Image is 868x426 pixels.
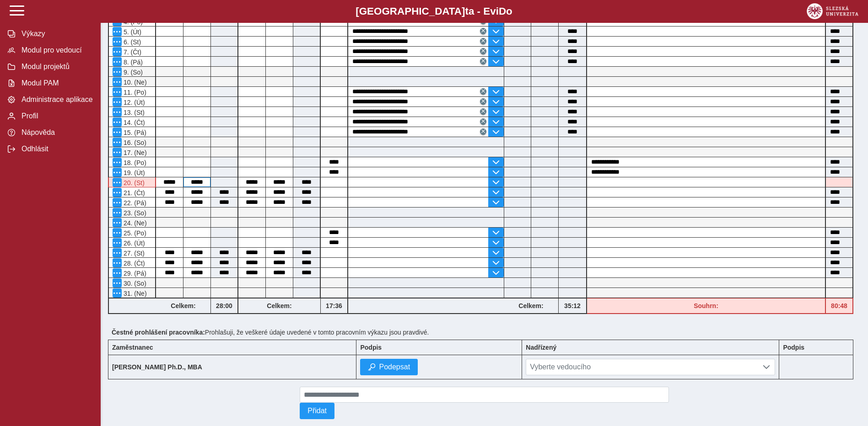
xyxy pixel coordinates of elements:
span: 8. (Pá) [122,59,143,66]
button: Menu [113,268,122,277]
span: 19. (Út) [122,169,145,176]
span: 12. (Út) [122,99,145,106]
span: t [465,5,468,17]
span: 22. (Pá) [122,199,146,207]
button: Menu [113,238,122,247]
button: Menu [113,37,122,46]
button: Menu [113,228,122,237]
button: Menu [113,117,122,127]
span: Administrace aplikace [19,96,93,104]
span: Nápověda [19,128,93,137]
button: Menu [113,77,122,86]
button: Menu [113,168,122,177]
button: Menu [113,148,122,157]
span: 27. (St) [122,250,145,257]
button: Menu [113,27,122,36]
b: 17:36 [321,302,347,309]
div: Fond pracovní doby (67:12 h) a součet hodin (80:48 h) se neshodují! [587,298,826,314]
span: 17. (Ne) [122,149,147,156]
b: 28:00 [211,302,237,309]
button: Menu [113,47,122,56]
span: Modul PAM [19,79,93,87]
span: 9. (So) [122,69,143,76]
div: Konec pracovní směny je před jejím začátkem! [108,177,156,187]
span: Modul pro vedoucí [19,46,93,54]
span: Přidat [307,407,327,415]
span: 21. (Čt) [122,189,145,197]
span: o [506,5,512,17]
span: 20. (St) [122,179,145,186]
span: Profil [19,112,93,120]
span: 10. (Ne) [122,79,147,86]
span: 16. (So) [122,139,146,146]
span: 14. (Čt) [122,119,145,126]
span: 30. (So) [122,280,146,287]
span: 29. (Pá) [122,270,146,277]
span: 11. (Po) [122,89,146,96]
button: Menu [113,208,122,217]
b: [PERSON_NAME] Ph.D., MBA [112,363,202,371]
span: Výkazy [19,30,93,38]
button: Menu [113,178,122,187]
button: Menu [113,107,122,117]
b: Podpis [360,344,382,351]
button: Menu [113,128,122,137]
b: Zaměstnanec [112,344,153,351]
b: 35:12 [559,302,586,309]
div: Prohlašuji, že veškeré údaje uvedené v tomto pracovním výkazu jsou pravdivé. [108,325,861,340]
button: Menu [113,67,122,76]
span: Podepsat [379,363,410,371]
span: 15. (Pá) [122,129,146,136]
b: Čestné prohlášení pracovníka: [112,329,205,336]
span: 28. (Čt) [122,260,145,267]
b: Celkem: [156,302,210,309]
button: Menu [113,248,122,257]
span: 24. (Ne) [122,219,147,227]
span: 31. (Ne) [122,290,147,297]
button: Menu [113,87,122,96]
b: Podpis [783,344,804,351]
span: Vyberte vedoucího [526,359,757,375]
button: Menu [113,138,122,147]
button: Menu [113,188,122,197]
button: Menu [113,57,122,66]
b: Souhrn: [694,302,718,309]
span: D [499,5,506,17]
button: Podepsat [360,359,418,375]
img: logo_web_su.png [807,3,858,19]
button: Menu [113,97,122,106]
b: Celkem: [238,302,320,309]
span: 23. (So) [122,209,146,217]
button: Menu [113,218,122,227]
span: 7. (Čt) [122,48,141,56]
button: Menu [113,258,122,267]
span: 13. (St) [122,109,145,116]
button: Menu [113,198,122,207]
button: Menu [113,288,122,298]
button: Přidat [300,403,334,419]
span: Modul projektů [19,63,93,71]
b: [GEOGRAPHIC_DATA] a - Evi [27,5,841,17]
b: Nadřízený [526,344,556,351]
span: 26. (Út) [122,240,145,247]
span: 6. (St) [122,38,141,46]
button: Menu [113,158,122,167]
span: 25. (Po) [122,229,146,237]
b: 80:48 [826,302,852,309]
span: 4. (Po) [122,18,143,26]
div: Fond pracovní doby (67:12 h) a součet hodin (80:48 h) se neshodují! [826,298,853,314]
b: Celkem: [504,302,558,309]
span: Odhlásit [19,145,93,153]
span: 18. (Po) [122,159,146,166]
button: Menu [113,278,122,288]
span: 5. (Út) [122,28,141,36]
